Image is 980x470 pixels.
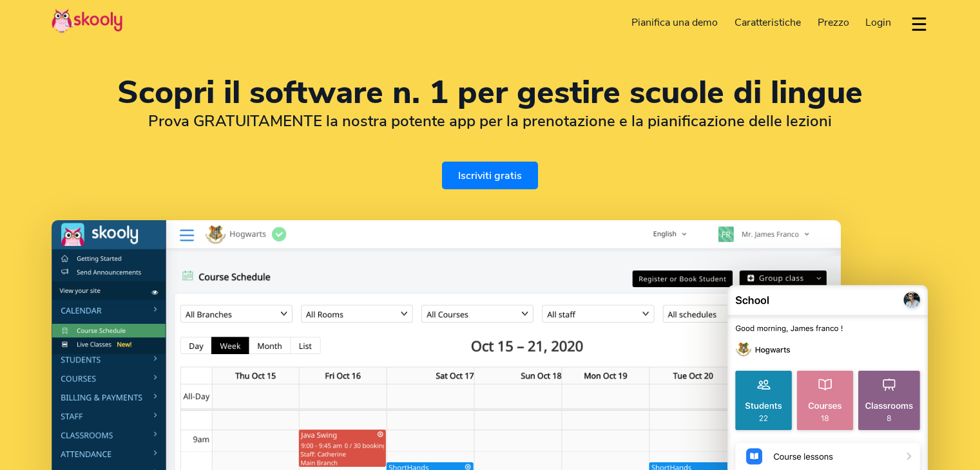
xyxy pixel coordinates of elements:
span: Login [865,15,891,30]
h1: Scopri il software n. 1 per gestire scuole di lingue [52,77,928,108]
a: Login [857,12,899,33]
button: dropdown menu [910,9,928,39]
a: Caratteristiche [726,12,809,33]
a: Iscriviti gratis [442,162,538,189]
img: Skooly [52,8,122,33]
h2: Prova GRATUITAMENTE la nostra potente app per la prenotazione e la pianificazione delle lezioni [52,111,928,131]
span: Prezzo [818,15,849,30]
a: Prezzo [809,12,858,33]
a: Pianifica una demo [624,12,727,33]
